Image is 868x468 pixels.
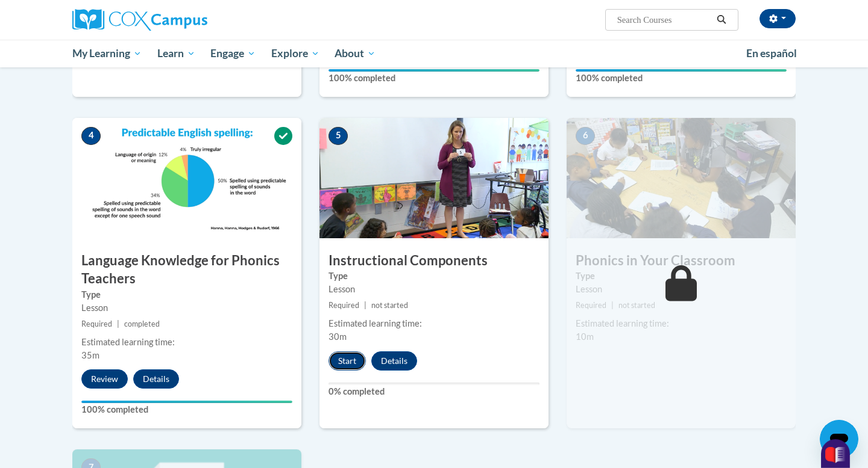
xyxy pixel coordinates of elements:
[329,301,359,310] span: Required
[329,269,539,283] label: Type
[329,283,539,296] div: Lesson
[72,251,301,289] h3: Language Knowledge for Phonics Teachers
[567,251,796,270] h3: Phonics in Your Classroom
[759,9,796,28] button: Account Settings
[72,9,301,31] a: Cox Campus
[371,301,408,310] span: not started
[72,118,301,238] img: Course Image
[319,118,549,238] img: Course Image
[72,9,207,31] img: Cox Campus
[81,319,112,328] span: Required
[576,69,787,72] div: Your progress
[210,46,256,61] span: Engage
[117,319,119,328] span: |
[371,351,417,371] button: Details
[576,127,595,145] span: 6
[567,118,796,238] img: Course Image
[124,319,160,328] span: completed
[81,127,101,145] span: 4
[54,40,814,67] div: Main menu
[81,369,128,389] button: Review
[576,331,594,342] span: 10m
[149,40,203,67] a: Learn
[576,269,787,283] label: Type
[712,13,731,27] button: Search
[319,251,549,270] h3: Instructional Components
[263,40,327,67] a: Explore
[329,331,347,342] span: 30m
[738,41,805,66] a: En español
[576,283,787,296] div: Lesson
[329,351,366,371] button: Start
[820,420,858,458] iframe: Button to launch messaging window
[364,301,366,310] span: |
[157,46,195,61] span: Learn
[81,288,292,301] label: Type
[64,40,149,67] a: My Learning
[329,127,348,145] span: 5
[576,72,787,85] label: 100% completed
[81,403,292,416] label: 100% completed
[329,69,539,72] div: Your progress
[81,301,292,315] div: Lesson
[72,46,142,61] span: My Learning
[81,401,292,403] div: Your progress
[203,40,263,67] a: Engage
[618,301,655,310] span: not started
[81,350,99,360] span: 35m
[335,46,376,61] span: About
[576,301,606,310] span: Required
[327,40,384,67] a: About
[329,317,539,330] div: Estimated learning time:
[133,369,179,389] button: Details
[616,13,712,27] input: Search Courses
[576,317,787,330] div: Estimated learning time:
[271,46,319,61] span: Explore
[81,336,292,349] div: Estimated learning time:
[329,72,539,85] label: 100% completed
[746,47,797,60] span: En español
[611,301,614,310] span: |
[329,385,539,398] label: 0% completed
